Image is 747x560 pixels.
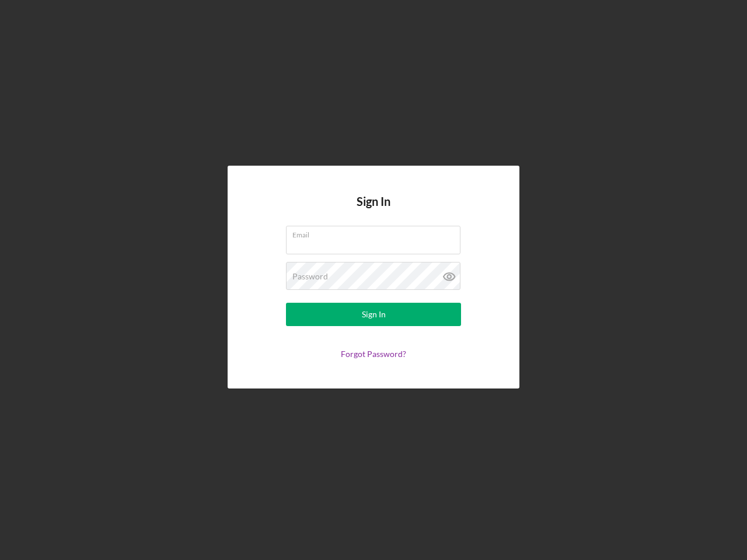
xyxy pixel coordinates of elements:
a: Forgot Password? [341,349,406,359]
div: Sign In [362,303,386,326]
label: Email [292,226,460,239]
label: Password [292,272,328,281]
button: Sign In [286,303,461,326]
h4: Sign In [357,195,390,226]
